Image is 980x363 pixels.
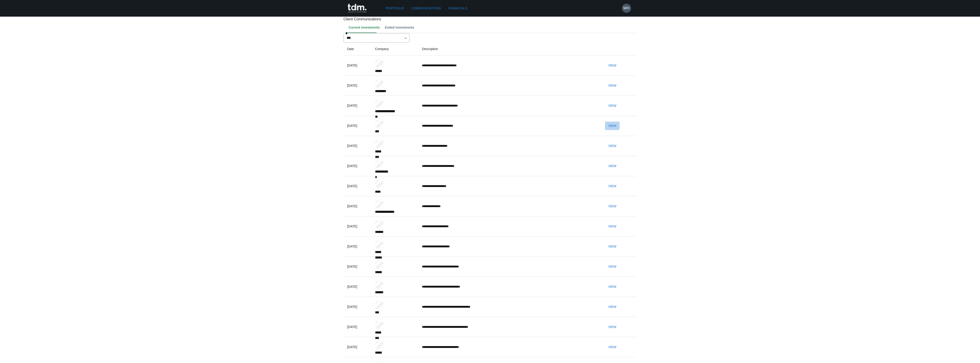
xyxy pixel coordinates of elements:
button: Current investments [347,22,384,33]
button: View [605,122,620,130]
button: View [605,142,620,150]
th: Company [371,43,418,56]
p: Client Communications [344,16,637,22]
button: View [605,343,620,351]
td: [DATE] [344,156,372,176]
button: View [605,242,620,251]
a: Portfolio [384,4,406,13]
div: Client notes tab [347,22,637,33]
td: [DATE] [344,55,372,75]
button: View [605,61,620,70]
button: View [605,323,620,331]
button: View [605,182,620,190]
td: [DATE] [344,317,372,337]
td: [DATE] [344,236,372,256]
td: [DATE] [344,176,372,196]
th: Date [344,43,372,56]
a: Financials [447,4,469,13]
td: [DATE] [344,337,372,357]
button: View [605,222,620,231]
button: View [605,101,620,110]
button: Exited investments [383,22,418,33]
td: [DATE] [344,196,372,216]
td: [DATE] [344,297,372,317]
button: View [605,202,620,211]
button: View [605,303,620,311]
a: Communications [410,4,443,13]
td: [DATE] [344,96,372,116]
h6: WH [623,5,630,11]
td: [DATE] [344,116,372,136]
td: [DATE] [344,75,372,96]
button: View [605,262,620,271]
button: View [605,283,620,291]
button: View [605,81,620,90]
td: [DATE] [344,277,372,297]
td: [DATE] [344,256,372,277]
button: WH [622,4,631,13]
td: [DATE] [344,136,372,156]
th: Description [418,43,601,56]
button: View [605,162,620,170]
td: [DATE] [344,216,372,236]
